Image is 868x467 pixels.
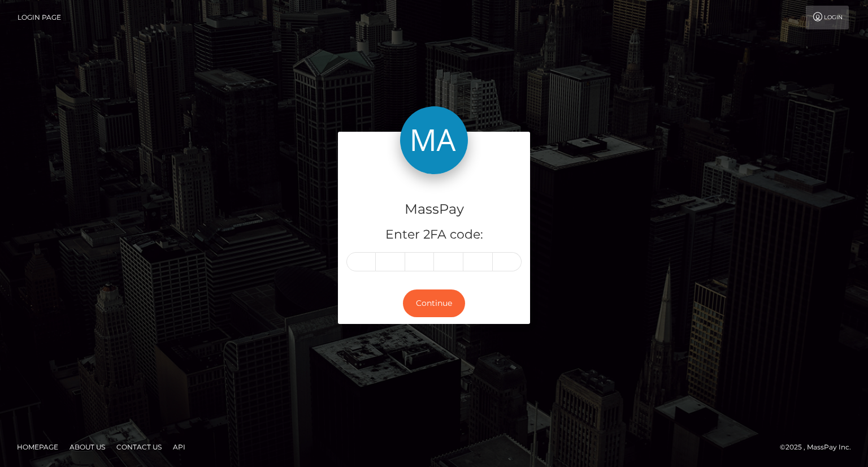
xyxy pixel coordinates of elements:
a: API [168,438,190,456]
a: About Us [65,438,110,456]
div: © 2025 , MassPay Inc. [780,441,860,453]
a: Contact Us [112,438,166,456]
h4: MassPay [346,200,522,219]
a: Login Page [18,6,61,29]
a: Homepage [12,438,63,456]
h5: Enter 2FA code: [346,226,522,244]
a: Login [806,6,849,29]
img: MassPay [400,106,468,174]
button: Continue [403,289,465,317]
